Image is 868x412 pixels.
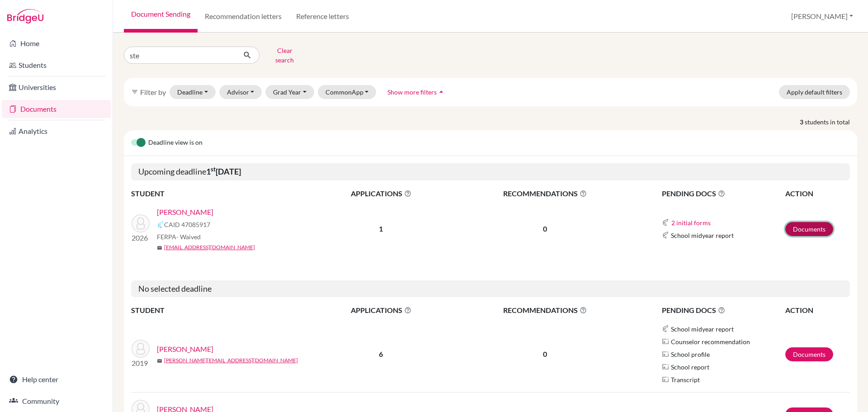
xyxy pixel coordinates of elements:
th: ACTION [785,304,850,316]
img: Common App logo [662,219,669,226]
span: School profile [671,350,710,359]
button: Apply default filters [779,85,850,99]
i: arrow_drop_up [437,87,446,96]
span: School midyear report [671,231,734,240]
button: 2 initial forms [671,218,711,228]
button: Clear search [259,43,310,67]
span: mail [157,245,162,251]
span: Transcript [671,375,700,384]
a: Documents [785,222,833,236]
b: 6 [379,350,383,358]
input: Find student by name... [124,47,236,64]
a: Documents [785,347,833,361]
p: 0 [451,223,640,234]
a: Community [2,392,111,410]
img: Bridge-U [7,9,43,24]
img: Common App logo [157,221,164,228]
button: Grad Year [265,85,314,99]
a: Students [2,56,111,74]
p: 0 [451,349,640,360]
img: Common App logo [662,325,669,332]
button: Deadline [170,85,216,99]
span: students in total [805,117,857,127]
a: Help center [2,370,111,388]
span: PENDING DOCS [662,188,784,199]
strong: 3 [800,117,805,127]
span: School midyear report [671,324,734,334]
a: Documents [2,100,111,118]
img: Stephanakis, Ian [132,214,150,232]
b: 1 [379,224,383,233]
img: Parchments logo [662,338,669,345]
sup: st [211,166,216,173]
th: ACTION [785,188,850,199]
a: [PERSON_NAME][EMAIL_ADDRESS][DOMAIN_NAME] [164,356,298,365]
span: FERPA [157,232,201,242]
span: PENDING DOCS [662,305,784,316]
span: APPLICATIONS [312,188,450,199]
img: Common App logo [662,232,669,239]
span: Filter by [140,88,166,96]
button: Show more filtersarrow_drop_up [380,85,453,99]
a: [EMAIL_ADDRESS][DOMAIN_NAME] [164,243,255,251]
a: Universities [2,78,111,96]
a: Home [2,34,111,52]
span: - Waived [176,233,201,241]
img: Carrabino, Stephen [132,340,150,358]
a: Analytics [2,122,111,140]
span: APPLICATIONS [312,305,450,316]
p: 2019 [132,358,150,369]
h5: Upcoming deadline [131,163,850,180]
img: Parchments logo [662,363,669,370]
img: Parchments logo [662,376,669,383]
a: [PERSON_NAME] [157,207,213,218]
span: Deadline view is on [148,137,203,148]
span: Counselor recommendation [671,337,750,346]
button: Advisor [219,85,262,99]
th: STUDENT [131,304,312,316]
i: filter_list [131,88,138,95]
span: School report [671,362,709,372]
button: CommonApp [318,85,377,99]
p: 2026 [132,232,150,243]
span: Show more filters [387,88,437,96]
span: mail [157,358,162,364]
button: [PERSON_NAME] [787,8,857,25]
th: STUDENT [131,188,312,199]
span: RECOMMENDATIONS [451,305,640,316]
img: Parchments logo [662,350,669,358]
h5: No selected deadline [131,280,850,298]
b: 1 [DATE] [206,166,241,176]
a: [PERSON_NAME] [157,344,213,355]
span: CAID 47085917 [164,220,210,229]
span: RECOMMENDATIONS [451,188,640,199]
